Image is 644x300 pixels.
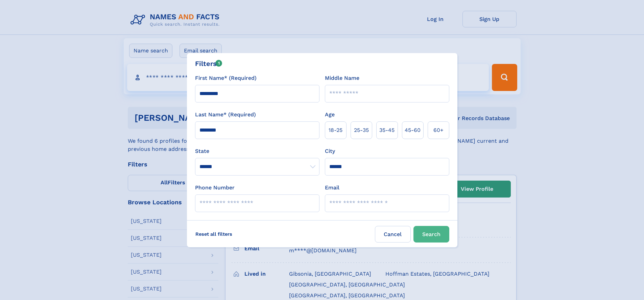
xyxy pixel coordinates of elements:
label: State [195,147,319,155]
label: Middle Name [325,74,359,82]
span: 35‑45 [379,126,395,134]
label: Last Name* (Required) [195,111,256,119]
span: 18‑25 [329,126,342,134]
label: Age [325,111,335,119]
label: First Name* (Required) [195,74,257,82]
label: Cancel [375,226,411,243]
div: Filters [195,59,222,69]
span: 45‑60 [405,126,421,134]
label: Phone Number [195,184,235,192]
span: 25‑35 [354,126,369,134]
span: 60+ [433,126,444,134]
label: City [325,147,335,155]
button: Search [413,226,449,243]
label: Reset all filters [191,226,237,242]
label: Email [325,184,339,192]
